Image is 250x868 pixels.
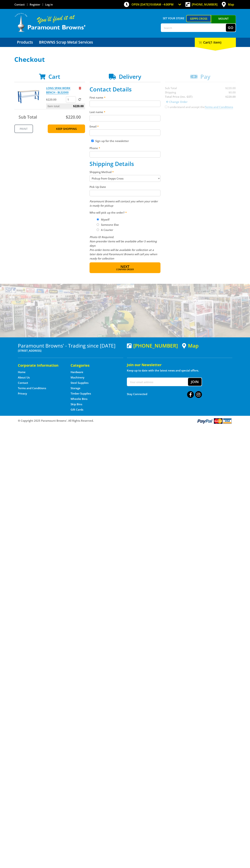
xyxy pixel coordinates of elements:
div: Stay Connected [127,390,202,398]
div: [PHONE_NUMBER] [127,343,178,348]
input: Please select who will pick up the order. [97,223,99,226]
div: Cart [195,38,236,47]
h2: Shipping Details [90,160,160,167]
input: Please select who will pick up the order. [97,229,99,231]
button: Join [188,378,202,386]
span: $220.00 [73,103,84,109]
em: Paramount Browns will contact you when your order is ready for pickup [90,199,158,207]
button: Next Confirm order [90,262,160,273]
label: Sign up for the newsletter [95,139,129,143]
input: Please enter your first name. [90,101,160,107]
label: Pick Up Date [90,185,160,189]
a: Go to the Products page [14,38,36,47]
h5: Categories [71,363,116,368]
label: Myself [100,216,111,223]
label: Phone [90,146,160,150]
a: Mount [PERSON_NAME] [211,15,236,29]
span: OPEN [DATE] [132,3,174,6]
h5: Corporate Information [18,363,63,368]
label: Who will pick up the order? [90,210,160,215]
span: Cart [48,73,60,80]
a: Go to the Contact page [14,3,25,6]
span: Sub Total [19,114,37,120]
input: Your email address [127,378,188,386]
input: Please select who will pick up the order. [97,218,99,221]
input: Search [161,24,226,32]
span: Next [120,264,129,269]
a: Go to the Home page [18,370,26,374]
a: Go to the Steel Supplies page [71,381,88,385]
img: PayPal, Mastercard, Visa accepted [197,418,232,424]
p: $220.00 [46,97,65,102]
a: Go to the Contact page [18,381,28,385]
em: Photo ID Required. Non-preorder items will be available after 5 working days Pre-order items will... [90,235,157,260]
a: Log in [45,3,53,6]
a: Gepps Cross [186,15,211,22]
p: Item total: [46,103,85,109]
a: LONG SPAN WORK BENCH - BLS2000 [46,86,70,94]
label: Last name [90,110,160,114]
span: Set your store [161,15,186,21]
span: (1 item) [210,40,221,44]
a: Keep Shopping [48,124,85,133]
a: Go to the Gift Cards page [71,408,83,411]
label: First name [90,95,160,100]
p: [STREET_ADDRESS] [18,348,123,353]
img: LONG SPAN WORK BENCH - BLS2000 [18,86,39,107]
label: Shipping Method [90,170,160,174]
a: Go to the Wheelie Bins page [71,397,87,401]
a: Go to the Timber Supplies page [71,392,91,395]
label: Email [90,124,160,129]
a: View a map of Gepps Cross location [182,343,199,349]
select: Please select a shipping method. [90,175,160,182]
h1: Checkout [14,56,236,63]
h5: Join our Newsletter [127,362,232,367]
span: Confirm order [97,268,153,271]
label: A Courier [100,227,114,233]
a: Go to the About Us page [18,376,30,379]
span: Delivery [119,73,141,80]
a: Go to the BROWNS Scrap Metal Services page [36,38,96,47]
a: Go to the Privacy page [18,392,27,395]
label: Someone Else [100,222,120,228]
input: Please enter your last name. [90,115,160,121]
a: Go to the registration page [30,3,40,6]
a: Go to the Terms and Conditions page [18,386,46,390]
input: Please enter your email address. [90,129,160,136]
a: Go to the Hardware page [71,370,83,374]
a: Go to the Skip Bins page [71,402,82,406]
a: Remove from cart [79,86,81,90]
a: Go to the Machinery page [71,376,84,379]
div: ® Copyright 2025 Paramount Browns'. All Rights Reserved. [14,418,236,424]
a: Print [14,124,33,133]
p: Keep up to date with the latest news and special offers. [127,368,232,373]
button: Go [226,24,236,32]
input: Please select a pick up date. [90,190,160,196]
input: Please enter your telephone number. [90,151,160,158]
span: 10:00am - 4:00pm [149,3,174,6]
a: Go to the Storage page [71,386,80,390]
span: $220.00 [66,114,81,120]
img: Paramount Browns' [14,13,86,32]
h2: Contact Details [90,86,160,93]
h3: Paramount Browns' - Trading since [DATE] [18,343,123,348]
